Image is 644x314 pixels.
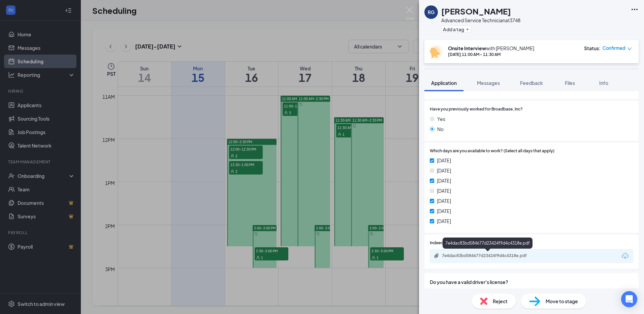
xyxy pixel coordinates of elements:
[437,125,444,133] span: No
[437,217,451,225] span: [DATE]
[546,297,578,305] span: Move to stage
[448,45,534,52] div: with [PERSON_NAME]
[434,253,439,258] svg: Paperclip
[442,253,536,258] div: 7e4dac83bd584677d23424f9d4c4318e.pdf
[430,278,633,286] span: Do you have a valid driver's license?
[428,9,434,15] div: RG
[430,148,554,154] span: Which days are you available to work? (Select all days that apply)
[437,197,451,205] span: [DATE]
[430,106,523,113] span: Have you previously worked for Broadbase, Inc?
[437,167,451,174] span: [DATE]
[493,297,508,305] span: Reject
[437,115,445,123] span: Yes
[437,157,451,164] span: [DATE]
[448,52,534,57] div: [DATE] 11:00 AM - 11:30 AM
[621,252,629,260] svg: Download
[441,17,520,24] div: Advanced Service Technician at 3748
[565,80,575,86] span: Files
[437,177,451,184] span: [DATE]
[520,80,543,86] span: Feedback
[627,46,632,51] span: down
[430,240,459,246] span: Indeed Resume
[443,238,533,249] div: 7e4dac83bd584677d23424f9d4c4318e.pdf
[437,187,451,194] span: [DATE]
[431,80,457,86] span: Application
[603,45,625,52] span: Confirmed
[621,291,637,307] div: Open Intercom Messenger
[441,26,471,33] button: PlusAdd a tag
[631,5,639,13] svg: Ellipses
[599,80,608,86] span: Info
[584,45,601,52] div: Status :
[437,207,451,215] span: [DATE]
[441,5,511,17] h1: [PERSON_NAME]
[434,253,543,259] a: Paperclip7e4dac83bd584677d23424f9d4c4318e.pdf
[465,27,470,31] svg: Plus
[448,45,486,51] b: Onsite Interview
[477,80,500,86] span: Messages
